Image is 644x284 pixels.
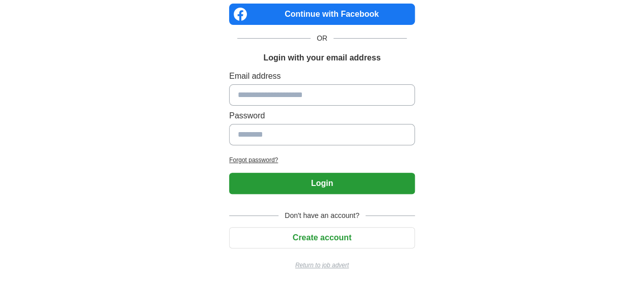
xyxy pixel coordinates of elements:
[229,110,415,122] label: Password
[311,33,333,44] span: OR
[229,70,415,82] label: Email address
[229,155,415,165] a: Forgot password?
[229,227,415,248] button: Create account
[229,173,415,194] button: Login
[229,4,415,25] a: Continue with Facebook
[229,233,415,242] a: Create account
[229,261,415,270] a: Return to job advert
[263,52,380,64] h1: Login with your email address
[278,210,366,221] span: Don't have an account?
